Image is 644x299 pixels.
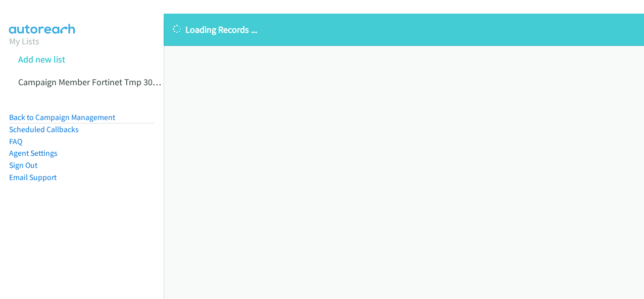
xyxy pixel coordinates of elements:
a: Agent Settings [9,148,58,158]
p: Loading Records ... [173,23,635,36]
a: Scheduled Callbacks [9,125,79,134]
a: My Lists [9,35,39,47]
a: Add new list [18,53,65,65]
a: Back to Campaign Management [9,112,115,122]
a: Campaign Member Fortinet Tmp 301206 Webinar 18.09 Au [18,76,238,88]
a: Sign Out [9,160,37,170]
a: Email Support [9,172,57,182]
a: FAQ [9,137,22,146]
